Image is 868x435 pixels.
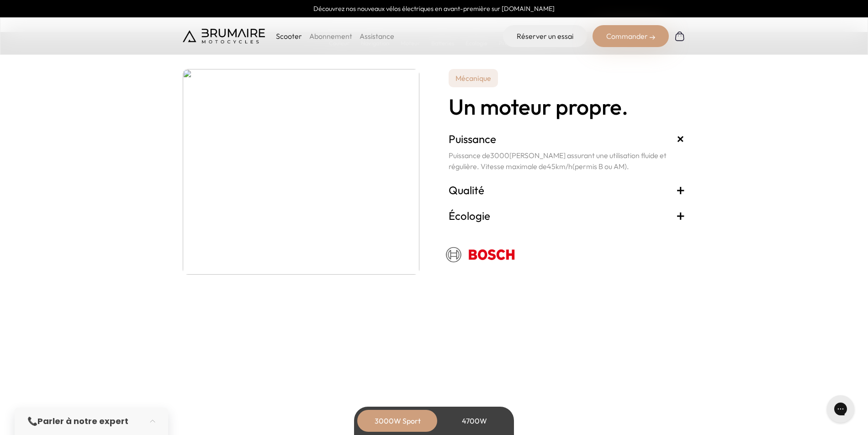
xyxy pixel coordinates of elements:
span: + [672,131,689,148]
img: Panier [674,31,685,42]
img: DSC09594.jpg [183,69,419,275]
iframe: Gorgias live chat messenger [822,392,859,426]
span: + [676,183,685,197]
p: Mécanique [449,69,498,87]
img: Brumaire Motocycles [183,29,265,43]
div: Commander [593,25,669,47]
p: Scooter [276,31,302,42]
a: Assistance [360,32,394,41]
h2: Un moteur propre. [449,95,685,119]
span: 45 [547,162,556,171]
div: 3000W Sport [361,410,434,432]
p: Puissance de [PERSON_NAME] assurant une utilisation fluide et régulière. Vitesse maximale de km/h . [449,150,685,172]
img: Logo Bosch [438,236,524,272]
h3: Qualité [449,183,685,197]
span: + [676,208,685,223]
h3: Écologie [449,208,685,223]
span: 3000 [490,151,509,160]
img: right-arrow-2.png [650,35,655,40]
span: (permis B ou AM) [572,162,627,171]
a: Réserver un essai [503,25,587,47]
h3: Puissance [449,132,685,146]
a: Abonnement [309,32,352,41]
div: 4700W [438,410,511,432]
